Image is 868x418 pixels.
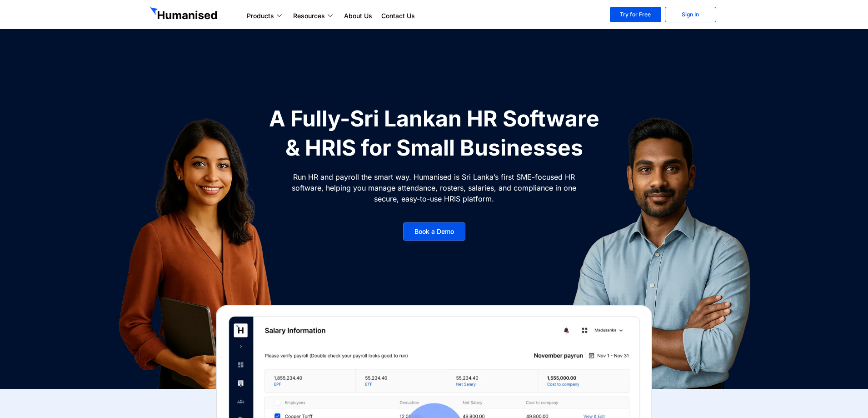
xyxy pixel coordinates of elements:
[339,10,377,21] a: About Us
[291,171,577,204] p: Run HR and payroll the smart way. Humanised is Sri Lanka’s first SME-focused HR software, helping...
[264,104,604,162] h1: A Fully-Sri Lankan HR Software & HRIS for Small Businesses
[150,7,219,22] img: GetHumanised Logo
[414,228,454,235] span: Book a Demo
[610,7,661,22] a: Try for Free
[665,7,716,22] a: Sign In
[403,222,465,241] a: Book a Demo
[377,10,419,21] a: Contact Us
[289,10,339,21] a: Resources
[242,10,289,21] a: Products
